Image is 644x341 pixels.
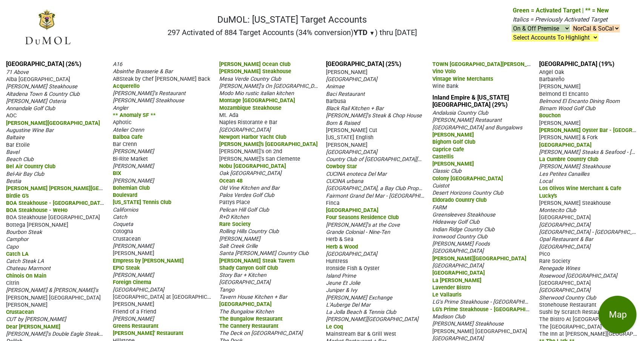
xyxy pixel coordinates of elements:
[219,330,303,336] span: The Deck on [GEOGRAPHIC_DATA]
[326,98,346,104] span: Barbusa
[6,163,55,170] span: Bel Air Country Club
[432,110,488,116] span: Andalusia Country Club
[326,120,360,126] span: Born & Raised
[539,222,590,228] span: [GEOGRAPHIC_DATA]
[6,273,46,279] span: Chinois On Main
[219,185,280,191] span: Old Vine Kitchen and Bar
[432,248,484,254] span: [GEOGRAPHIC_DATA]
[6,105,55,112] span: Annandale Golf Club
[113,214,127,220] span: Catch
[432,321,504,327] span: [PERSON_NAME] Steakhouse
[432,328,527,335] span: [PERSON_NAME] [GEOGRAPHIC_DATA]
[326,134,373,141] span: [US_STATE] English
[113,68,173,75] span: Absinthe Brasserie & Bar
[6,193,29,199] span: Birdie G's
[539,69,564,75] span: Angel Oak
[113,243,154,249] span: [PERSON_NAME]
[539,214,591,221] span: [GEOGRAPHIC_DATA]
[219,309,274,315] span: The Bungalow Kitchen
[326,184,428,192] span: [GEOGRAPHIC_DATA], a Bay Club Property
[539,105,595,112] span: Birnam Wood Golf Club
[113,105,128,111] span: Angler
[219,243,258,249] span: Salt Creek Grille
[539,83,581,90] span: [PERSON_NAME]
[326,178,363,184] span: CUCINA urbana
[219,141,318,147] span: [PERSON_NAME]'s [GEOGRAPHIC_DATA]
[113,61,122,68] span: A16
[326,112,422,119] span: [PERSON_NAME]'s Steak & Chop House
[113,258,184,264] span: Empress by [PERSON_NAME]
[113,330,183,336] span: [PERSON_NAME]' Restaurant
[369,30,375,37] span: ▼
[432,68,456,75] span: Vino Volo
[326,105,384,112] span: Black Rail Kitchen + Bar
[432,154,453,160] span: Castellis
[513,7,609,14] span: Green = Activated Target | ** = New
[219,192,274,198] span: Palos Verdes Golf Club
[6,316,66,323] span: CUT by [PERSON_NAME]
[219,265,278,271] span: Shady Canyon Golf Club
[326,287,357,293] span: Juniper & Ivy
[326,163,357,170] span: Cowboy Star
[113,265,140,271] span: EPIC Steak
[219,119,277,126] span: Naples Ristorante e Bar
[6,83,77,90] span: [PERSON_NAME] Steakhouse
[539,60,615,68] a: [GEOGRAPHIC_DATA] (19%)
[6,91,80,97] span: Altadena Town & Country Club
[6,120,100,126] span: [PERSON_NAME][GEOGRAPHIC_DATA]
[113,293,224,300] span: [GEOGRAPHIC_DATA] at [GEOGRAPHIC_DATA]
[326,142,367,148] span: [PERSON_NAME]
[6,236,28,243] span: Camphor
[219,76,281,82] span: Mesa Verde Country Club
[6,76,70,83] span: Alba [GEOGRAPHIC_DATA]
[219,82,325,89] span: [PERSON_NAME]'s On [GEOGRAPHIC_DATA]
[539,244,590,250] span: [GEOGRAPHIC_DATA]
[6,229,42,235] span: Bourbon Steak
[432,313,465,320] span: Madison Club
[326,76,377,83] span: [GEOGRAPHIC_DATA]
[6,295,101,301] span: [PERSON_NAME] [GEOGRAPHIC_DATA]
[432,233,487,240] span: Ironwood Country Club
[432,168,461,174] span: Classic Club
[432,117,502,123] span: [PERSON_NAME] Restaurant
[113,163,154,169] span: [PERSON_NAME]
[113,119,132,126] span: Aphotic
[432,94,509,108] a: Inland Empire & [US_STATE][GEOGRAPHIC_DATA] (29%)
[326,331,396,337] span: Mainstream Bar & Grill West
[6,149,19,155] span: Bavel
[432,83,458,89] span: Wine Bank
[219,112,238,118] span: Mt. Ada
[326,251,377,257] span: [GEOGRAPHIC_DATA]
[539,200,611,206] span: [PERSON_NAME] Steakhouse
[513,16,607,23] span: Italics = Previously Activated Target
[219,170,281,177] span: Oak [GEOGRAPHIC_DATA]
[326,280,360,286] span: Jeune Et Jolie
[326,200,340,206] span: Finca
[219,272,266,278] span: Story Bar + Kitchen
[113,250,154,257] span: [PERSON_NAME]
[539,324,602,330] span: The [GEOGRAPHIC_DATA]
[168,14,417,25] h1: DuMOL: [US_STATE] Target Accounts
[6,222,68,228] span: Bottega [PERSON_NAME]
[219,134,286,140] span: Newport Harbor Yacht Club
[539,163,610,170] span: [PERSON_NAME] Steakhouse
[113,76,210,82] span: ABSteak by Chef [PERSON_NAME] Back
[326,265,380,272] span: Ironside Fish & Oyster
[6,330,114,337] span: [PERSON_NAME]'s Double Eagle Steakhouse
[113,236,141,242] span: Crustacean
[539,91,589,97] span: Belmond El Encanto
[432,139,475,145] span: Bighorn Golf Club
[6,244,18,250] span: Capo
[219,279,271,286] span: [GEOGRAPHIC_DATA]
[113,228,133,235] span: Cotogna
[6,251,29,257] span: Catch LA
[539,120,581,126] span: [PERSON_NAME]
[326,309,396,315] span: La Jolla Beach & Tennis Club
[432,183,449,189] span: Cuistot
[326,229,390,235] span: Grande Colonial - Nine-Ten
[539,134,598,141] span: [PERSON_NAME] & Fork
[6,156,34,163] span: Beach Club
[326,222,400,228] span: [PERSON_NAME]'s at the Cove
[326,324,343,330] span: Le Coq
[6,324,60,330] span: Dear [PERSON_NAME]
